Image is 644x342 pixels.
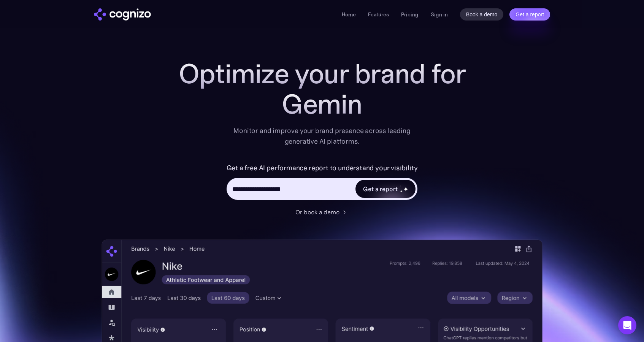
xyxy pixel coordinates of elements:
a: Or book a demo [295,207,349,217]
div: Monitor and improve your brand presence across leading generative AI platforms. [228,125,416,147]
a: Get a reportstarstarstar [355,179,416,199]
img: star [403,187,408,192]
a: Home [342,11,356,18]
img: cognizo logo [94,8,151,21]
a: home [94,8,151,21]
a: Get a report [509,8,550,21]
a: Features [368,11,389,18]
div: Or book a demo [295,207,339,217]
label: Get a free AI performance report to understand your visibility [227,162,418,174]
img: star [400,190,403,193]
a: Pricing [401,11,419,18]
div: Open Intercom Messenger [618,316,636,334]
a: Sign in [431,10,448,19]
img: star [400,185,401,187]
a: Book a demo [460,8,504,21]
form: Hero URL Input Form [227,162,418,204]
h1: Optimize your brand for [170,59,474,89]
div: Get a report [363,184,397,193]
div: Gemin [170,89,474,119]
